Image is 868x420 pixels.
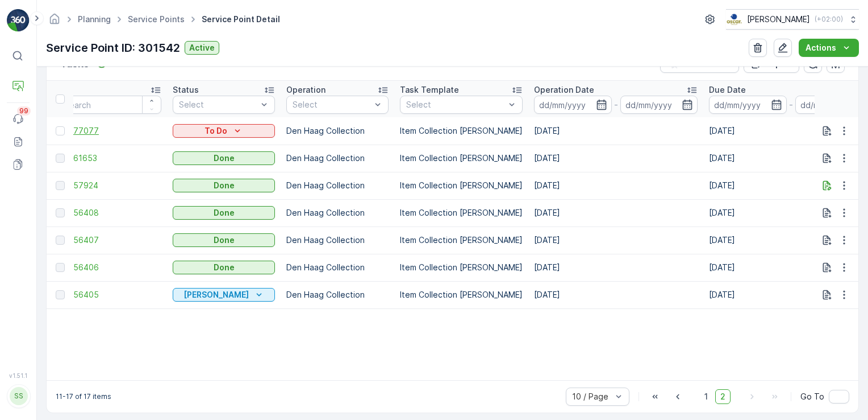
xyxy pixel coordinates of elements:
[173,233,275,247] button: Done
[528,172,703,199] td: [DATE]
[214,207,235,219] p: Done
[59,180,161,191] a: 22057924
[173,179,275,192] button: Done
[400,289,523,300] p: Item Collection [PERSON_NAME]
[286,84,325,96] p: Operation
[56,181,65,190] div: Toggle Row Selected
[400,84,459,96] p: Task Template
[59,96,161,114] input: Search
[747,14,810,25] p: [PERSON_NAME]
[56,392,111,401] p: 11-17 of 17 items
[214,234,235,246] p: Done
[789,98,793,112] p: -
[56,154,65,163] div: Toggle Row Selected
[815,15,843,24] p: ( +02:00 )
[59,207,161,219] a: 22056408
[400,153,523,164] p: Item Collection [PERSON_NAME]
[179,99,257,110] p: Select
[293,99,371,110] p: Select
[286,262,389,273] p: Den Haag Collection
[185,41,219,55] button: Active
[528,227,703,254] td: [DATE]
[173,84,199,96] p: Status
[528,281,703,308] td: [DATE]
[528,145,703,172] td: [DATE]
[78,14,111,24] a: Planning
[800,391,824,402] span: Go To
[286,153,389,164] p: Den Haag Collection
[214,262,235,273] p: Done
[56,126,65,135] div: Toggle Row Selected
[7,9,30,32] img: logo
[699,389,713,404] span: 1
[528,199,703,227] td: [DATE]
[7,372,30,379] span: v 1.51.1
[726,13,742,26] img: basis-logo_rgb2x.png
[183,289,249,300] p: [PERSON_NAME]
[173,151,275,165] button: Done
[56,208,65,217] div: Toggle Row Selected
[19,106,28,116] p: 99
[10,387,28,405] div: SS
[59,125,161,137] a: 22077077
[56,263,65,272] div: Toggle Row Selected
[528,254,703,281] td: [DATE]
[173,261,275,274] button: Done
[286,234,389,246] p: Den Haag Collection
[286,207,389,219] p: Den Haag Collection
[400,125,523,137] p: Item Collection [PERSON_NAME]
[400,180,523,191] p: Item Collection [PERSON_NAME]
[400,262,523,273] p: Item Collection [PERSON_NAME]
[46,39,180,56] p: Service Point ID: 301542
[709,84,746,96] p: Due Date
[286,180,389,191] p: Den Haag Collection
[406,99,505,110] p: Select
[286,125,389,137] p: Den Haag Collection
[214,180,235,191] p: Done
[56,290,65,299] div: Toggle Row Selected
[59,153,161,164] a: 22061653
[205,125,227,137] p: To Do
[528,117,703,145] td: [DATE]
[59,234,161,246] a: 22056407
[173,206,275,220] button: Done
[726,9,859,30] button: [PERSON_NAME](+02:00)
[199,14,282,25] span: Service Point Detail
[59,289,161,300] a: 22056405
[173,288,275,302] button: Geen Afval
[189,42,215,53] p: Active
[7,108,30,130] a: 99
[286,289,389,300] p: Den Haag Collection
[400,234,523,246] p: Item Collection [PERSON_NAME]
[534,84,594,96] p: Operation Date
[806,42,836,53] p: Actions
[709,96,787,114] input: dd/mm/yyyy
[59,262,161,273] a: 22056406
[400,207,523,219] p: Item Collection [PERSON_NAME]
[128,14,185,24] a: Service Points
[214,153,235,164] p: Done
[534,96,612,114] input: dd/mm/yyyy
[48,17,61,27] a: Homepage
[56,236,65,245] div: Toggle Row Selected
[620,96,698,114] input: dd/mm/yyyy
[799,39,859,57] button: Actions
[7,381,30,411] button: SS
[173,124,275,138] button: To Do
[715,389,731,404] span: 2
[614,98,618,112] p: -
